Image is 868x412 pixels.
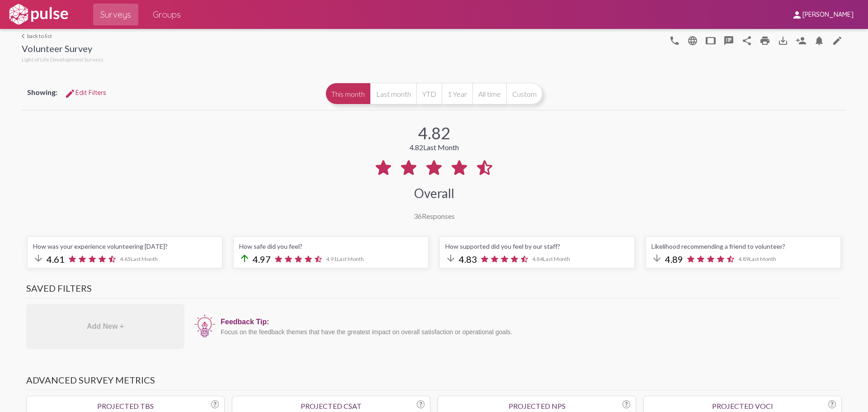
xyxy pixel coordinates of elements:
[337,256,364,262] span: Last Month
[687,35,698,46] mat-icon: language
[832,35,843,46] mat-icon: language
[93,4,138,25] a: Surveys
[506,83,542,104] button: Custom
[26,304,184,349] div: Add New +
[57,85,113,101] button: Edit FiltersEdit Filters
[221,328,837,336] div: Focus on the feedback themes that have the greatest impact on overall satisfaction or operational...
[238,402,425,410] div: Projected CSAT
[423,143,459,152] span: Last Month
[532,256,570,262] span: 4.84
[828,400,836,408] div: ?
[665,31,684,49] button: language
[759,35,770,46] mat-icon: print
[239,253,250,264] mat-icon: arrow_upward
[784,6,861,23] button: [PERSON_NAME]
[445,242,629,250] div: How supported did you feel by our staff?
[442,83,472,104] button: 1 Year
[239,242,423,250] div: How safe did you feel?
[418,123,450,143] div: 4.82
[472,83,506,104] button: All time
[146,4,188,25] a: Groups
[738,31,756,49] button: Share
[543,256,570,262] span: Last Month
[651,242,835,250] div: Likelihood recommending a friend to volunteer?
[193,313,216,339] img: icon12.png
[810,31,828,49] button: Bell
[7,3,70,26] img: white-logo.svg
[774,31,792,49] button: Download
[414,212,422,220] span: 36
[100,6,131,23] span: Surveys
[828,31,846,49] a: language
[665,254,683,265] span: 4.89
[749,256,776,262] span: Last Month
[416,83,442,104] button: YTD
[22,33,27,39] mat-icon: arrow_back_ios
[65,88,75,99] mat-icon: Edit Filters
[684,31,702,49] button: language
[623,400,630,408] div: ?
[131,256,158,262] span: Last Month
[705,35,716,46] mat-icon: tablet
[778,35,788,46] mat-icon: Download
[33,242,217,250] div: How was your experience volunteering [DATE]?
[720,31,738,49] button: speaker_notes
[738,256,776,262] span: 4.89
[756,31,774,49] a: print
[723,35,734,46] mat-icon: speaker_notes
[792,9,802,20] mat-icon: person
[32,402,219,410] div: Projected TBS
[792,31,810,49] button: Person
[26,283,842,298] h3: Saved Filters
[26,374,842,390] h3: Advanced Survey Metrics
[649,402,836,410] div: Projected VoCI
[417,400,425,408] div: ?
[370,83,416,104] button: Last month
[802,11,854,19] span: [PERSON_NAME]
[702,31,720,49] button: tablet
[814,35,825,46] mat-icon: Bell
[33,253,44,264] mat-icon: arrow_downward
[741,35,752,46] mat-icon: Share
[22,33,104,39] a: back to list
[22,56,104,63] span: Light of Life Development Surveys
[120,256,158,262] span: 4.65
[65,89,106,97] span: Edit Filters
[27,88,57,96] span: Showing:
[651,253,662,264] mat-icon: arrow_downward
[443,402,630,410] div: Projected NPS
[211,400,219,408] div: ?
[414,185,454,201] div: Overall
[796,35,807,46] mat-icon: Person
[445,253,456,264] mat-icon: arrow_downward
[326,256,364,262] span: 4.91
[669,35,680,46] mat-icon: language
[253,254,271,265] span: 4.97
[153,6,181,23] span: Groups
[459,254,477,265] span: 4.83
[410,143,459,152] div: 4.82
[325,83,370,104] button: This month
[221,318,837,326] div: Feedback Tip:
[47,254,65,265] span: 4.61
[22,43,104,56] div: Volunteer Survey
[414,212,455,220] div: Responses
